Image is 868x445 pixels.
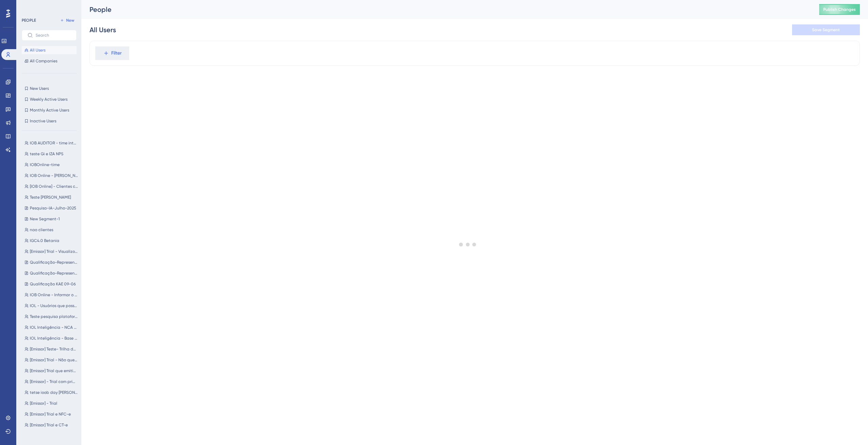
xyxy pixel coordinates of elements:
span: New Users [30,86,49,91]
button: [Emissor] - Trial [22,399,81,407]
span: nao clientes [30,227,53,232]
button: IOB Online - [PERSON_NAME] [22,171,81,180]
button: tetse ioob day [PERSON_NAME] [22,388,81,397]
div: All Users [90,25,116,35]
span: [Emissor] Trial - Não quero ajuda [30,357,78,363]
span: [Emissor] Teste- Trilha de usuários Trial - [PERSON_NAME] [30,346,78,352]
span: IOB Online - Informar o ADM sobre o controle de permissões [30,292,78,298]
span: Qualificação-Representantes-17-24 [30,260,78,265]
span: IGC4.0 Betania [30,238,59,243]
button: Monthly Active Users [22,106,77,114]
div: People [90,5,802,14]
span: [Emissor] - Trial [30,401,57,406]
button: All Users [22,46,77,54]
span: IOL Inteligência - Base sem NCA [30,336,78,341]
span: tetse ioob day [PERSON_NAME] [30,390,78,395]
button: New Users [22,84,77,93]
button: [Emissor] - Trial com primeira emissão [22,378,81,386]
span: [IOB Online] - Clientes com conta gratuita [30,184,78,189]
button: IOB Online - Informar o ADM sobre o controle de permissões [22,291,81,299]
span: Qualificação-Representantes-10-12 [30,270,78,276]
span: teste Gi e IZA NPS [30,151,63,157]
span: IOL Inteligência - NCA sem Base legada [30,325,78,330]
button: New Segment-1 [22,215,81,223]
button: Teste pesquisa plataforma SPED [22,312,81,321]
span: Weekly Active Users [30,97,67,102]
span: [Emissor] Trial que emitiu a primeira nota [30,368,78,373]
button: [Emissor] Trial e NFC-e [22,410,81,418]
button: [Emissor] Trial e CT-e [22,421,81,429]
span: IOB Online - [PERSON_NAME] [30,173,78,178]
span: All Companies [30,58,57,64]
span: Inactive Users [30,118,56,124]
button: Pesquisa-IA-Julho-2025 [22,204,81,212]
button: New [58,16,77,24]
button: Inactive Users [22,117,77,125]
button: [IOB Online] - Clientes com conta gratuita [22,182,81,190]
button: [Emissor] Trial que emitiu a primeira nota [22,367,81,375]
span: IOL - Usuários que possuem o Chat consultoria [30,303,78,308]
span: Save Segment [812,27,840,33]
span: All Users [30,47,45,53]
button: IGC4.0 Betania [22,237,81,245]
button: [Emissor] Trial - Visualizou algum Guide de Nota v2 [22,247,81,256]
button: IOB AUDITOR - time interno [22,139,81,147]
button: IOBOnline-time [22,161,81,169]
button: IOL Inteligência - Base sem NCA [22,334,81,342]
button: IOL Inteligência - NCA sem Base legada [22,323,81,331]
span: New Segment-1 [30,216,60,222]
button: All Companies [22,57,77,65]
button: Qualificação KAE 09-06 [22,280,81,288]
button: teste Gi e IZA NPS [22,150,81,158]
span: Teste [PERSON_NAME] [30,195,71,200]
span: IOB AUDITOR - time interno [30,140,78,146]
button: IOL - Usuários que possuem o Chat consultoria [22,302,81,310]
button: Qualificação-Representantes-17-24 [22,258,81,266]
span: [Emissor] Trial - Visualizou algum Guide de Nota v2 [30,249,78,254]
span: [Emissor] Trial e NFC-e [30,411,71,417]
button: Save Segment [792,24,860,35]
span: Pesquisa-IA-Julho-2025 [30,205,76,211]
span: New [66,18,74,23]
span: Publish Changes [823,7,856,12]
span: [Emissor] Trial e CT-e [30,422,68,428]
span: Monthly Active Users [30,107,69,113]
span: IOBOnline-time [30,162,60,167]
button: Weekly Active Users [22,95,77,103]
button: Publish Changes [819,4,860,15]
button: Qualificação-Representantes-10-12 [22,269,81,277]
span: Qualificação KAE 09-06 [30,281,76,287]
span: [Emissor] - Trial com primeira emissão [30,379,78,384]
div: PEOPLE [22,18,36,23]
button: Teste [PERSON_NAME] [22,193,81,201]
button: [Emissor] Trial - Não quero ajuda [22,356,81,364]
button: [Emissor] Teste- Trilha de usuários Trial - [PERSON_NAME] [22,345,81,353]
button: nao clientes [22,226,81,234]
input: Search [36,33,71,38]
span: Teste pesquisa plataforma SPED [30,314,78,319]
